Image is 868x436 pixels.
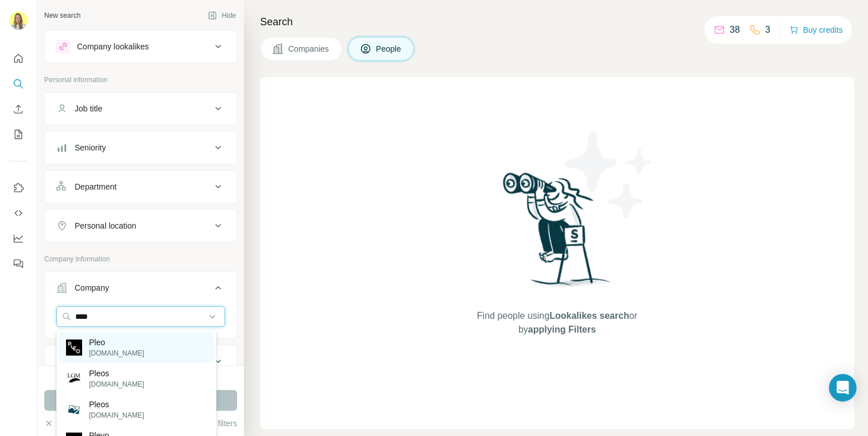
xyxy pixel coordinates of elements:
button: Company [45,274,237,306]
span: People [376,43,402,55]
p: Pleos [89,399,144,410]
button: Dashboard [9,228,28,249]
button: Job title [45,95,237,122]
p: [DOMAIN_NAME] [89,410,144,420]
span: Companies [288,43,330,55]
span: applying Filters [528,325,596,334]
div: Company [75,282,109,294]
button: My lists [9,124,28,145]
button: Personal location [45,212,237,240]
img: Surfe Illustration - Woman searching with binoculars [498,169,617,298]
span: Lookalikes search [549,311,629,321]
button: Quick start [9,48,28,69]
button: Enrich CSV [9,99,28,119]
button: Hide [200,7,244,24]
button: Use Surfe API [9,203,28,223]
button: Use Surfe on LinkedIn [9,178,28,198]
button: Feedback [9,253,28,274]
p: [DOMAIN_NAME] [89,348,144,358]
p: 3 [765,23,770,37]
p: Personal information [44,75,237,85]
p: 38 [730,23,740,37]
img: Surfe Illustration - Stars [557,123,661,226]
button: Company lookalikes [45,33,237,60]
button: Search [9,74,28,94]
span: Find people using or by [465,309,649,337]
h4: Search [260,14,854,30]
div: Seniority [75,142,106,153]
div: Department [75,181,117,192]
div: Job title [75,103,102,114]
p: [DOMAIN_NAME] [89,379,144,389]
div: New search [44,10,80,21]
button: Industry [45,348,237,375]
div: Company lookalikes [77,41,149,52]
button: Seniority [45,134,237,161]
p: Company information [44,254,237,264]
img: Avatar [9,11,28,30]
p: Pleo [89,337,144,348]
img: Pleos [66,371,82,387]
button: Department [45,173,237,200]
button: Clear [44,418,77,429]
p: Pleos [89,368,144,379]
img: Pleos [66,402,82,418]
button: Buy credits [789,22,843,38]
div: Open Intercom Messenger [829,374,857,402]
div: Personal location [75,220,136,231]
img: Pleo [66,339,82,356]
